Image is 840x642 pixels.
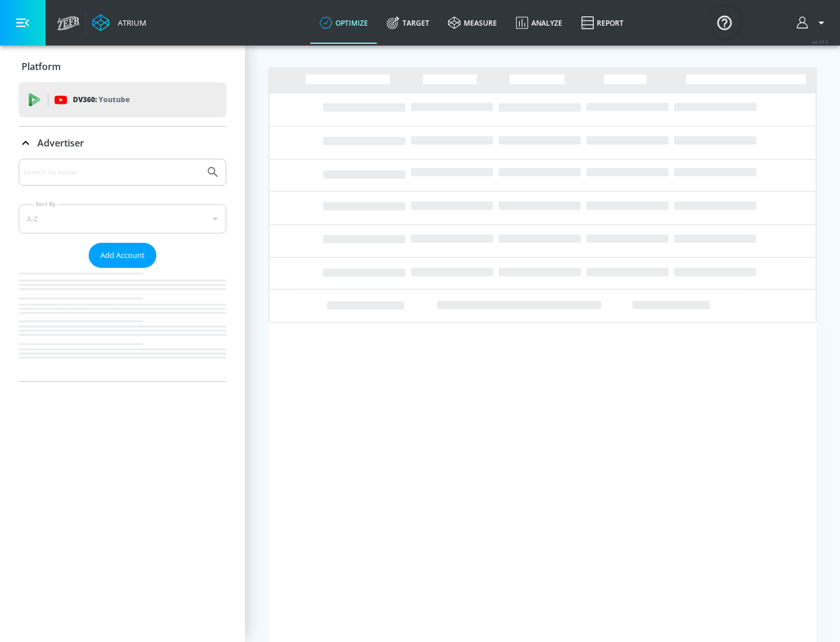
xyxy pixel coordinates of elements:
button: Open Resource Center [708,6,741,39]
a: measure [439,2,506,44]
div: DV360: Youtube [19,82,226,117]
p: DV360: [73,93,129,106]
a: Report [572,2,633,44]
p: Advertiser [37,137,84,149]
span: Add Account [100,249,145,262]
div: Advertiser [19,127,226,159]
input: Search by name [23,165,200,180]
div: Platform [19,50,226,83]
a: Target [377,2,439,44]
span: v 4.19.0 [812,39,828,45]
div: A-Z [19,204,226,233]
div: Advertiser [19,159,226,381]
div: Atrium [113,18,146,28]
a: Atrium [92,14,146,32]
p: Platform [22,60,61,73]
a: Analyze [506,2,572,44]
label: Sort By [33,200,58,208]
a: optimize [310,2,377,44]
nav: list of Advertiser [19,268,226,381]
button: Add Account [89,243,156,268]
p: Youtube [99,93,129,106]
